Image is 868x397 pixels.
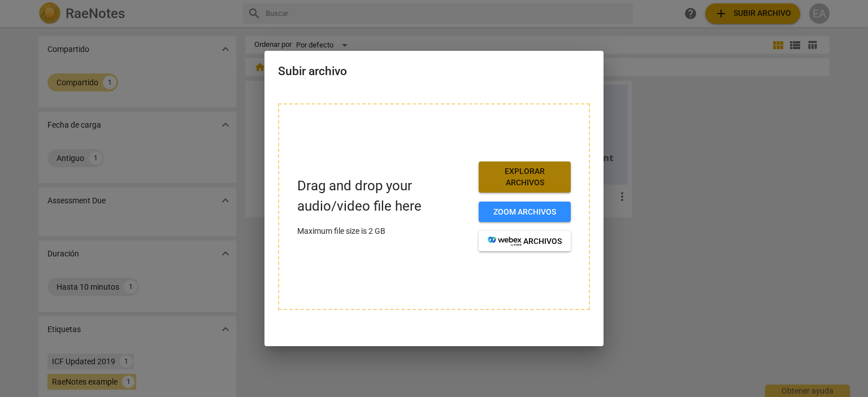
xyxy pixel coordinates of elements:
button: Explorar archivos [479,162,571,193]
h2: Subir archivo [278,64,590,78]
p: Maximum file size is 2 GB [297,225,470,237]
span: Explorar archivos [488,166,562,188]
button: archivos [479,231,571,251]
button: Zoom archivos [479,202,571,222]
span: archivos [488,236,562,247]
span: Zoom archivos [488,207,562,218]
p: Drag and drop your audio/video file here [297,176,470,216]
